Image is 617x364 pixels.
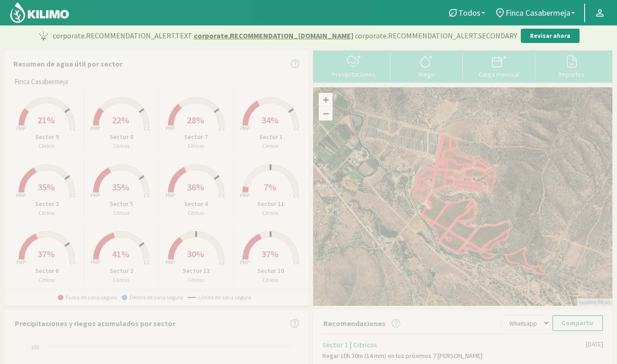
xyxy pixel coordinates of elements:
div: Sector 1 | Citricos [322,340,586,349]
div: Reportes [538,71,605,78]
tspan: PMP [165,259,174,266]
tspan: CC [219,192,225,199]
p: Citricos [84,209,158,217]
button: Precipitaciones [318,54,390,78]
p: Sector 9 [10,132,84,142]
p: Sector 4 [159,199,233,209]
tspan: CC [144,259,151,266]
p: Citricos [234,276,308,284]
tspan: PMP [91,259,100,266]
div: Regar 10h 30m (14 mm) en los próximos 7 [PERSON_NAME] [322,352,586,360]
p: Sector 8 [84,132,158,142]
p: Sector 10 [234,266,308,276]
span: 41% [112,248,129,260]
p: Sector 6 [10,266,84,276]
p: Sector 7 [159,132,233,142]
tspan: PMP [240,192,249,199]
p: Citricos [84,276,158,284]
a: Zoom out [319,107,333,121]
p: Sector 1 [234,132,308,142]
div: Riego [393,71,460,78]
div: [DATE] [586,340,603,348]
p: Citricos [234,142,308,150]
tspan: CC [294,125,300,132]
tspan: PMP [240,259,249,266]
span: corporate.RECOMMENDATION_[DOMAIN_NAME] [194,30,353,41]
tspan: CC [219,125,225,132]
p: Citricos [159,209,233,217]
p: Revisar ahora [530,31,570,41]
button: Compartir [552,315,603,331]
text: 100 [31,345,39,350]
span: 28% [187,114,204,126]
div: | © [577,298,612,306]
p: Citricos [10,276,84,284]
img: Kilimo [9,1,70,24]
span: 35% [112,181,129,193]
tspan: PMP [91,192,100,199]
a: Zoom in [319,93,333,107]
button: Reportes [535,54,608,78]
p: Citricos [10,142,84,150]
span: Dentro de zona segura [122,294,183,301]
tspan: PMP [165,192,174,199]
p: Sector 13 [159,266,233,276]
tspan: PMP [165,125,174,132]
p: Citricos [234,209,308,217]
p: Sector 2 [84,266,158,276]
tspan: CC [69,125,76,132]
tspan: CC [69,259,76,266]
p: Citricos [159,276,233,284]
span: corporate.RECOMMENDATION_ALERT.SECONDARY [355,30,517,41]
tspan: PMP [16,192,25,199]
p: Citricos [159,142,233,150]
button: Riego [390,54,463,78]
p: Citricos [84,142,158,150]
span: Finca Casabermeja [506,8,570,18]
tspan: PMP [16,259,25,266]
span: Finca Casabermeja [14,77,68,87]
tspan: CC [294,259,300,266]
div: Precipitaciones [321,71,388,78]
span: 22% [112,114,129,126]
span: Todos [458,8,481,18]
div: Carga mensual [466,71,533,78]
p: Sector 11 [234,199,308,209]
span: 37% [261,248,278,260]
span: 34% [261,114,278,126]
p: Sector 3 [10,199,84,209]
tspan: PMP [16,125,25,132]
span: Límite de zona segura [188,294,251,301]
a: Esri [601,299,610,305]
p: Precipitaciones y riegos acumulados por sector [15,318,175,329]
p: corporate.RECOMMENDATION_ALERT.TEXT [53,30,517,41]
tspan: PMP [240,125,249,132]
button: Revisar ahora [521,29,580,43]
p: Citricos [10,209,84,217]
span: 30% [187,248,204,260]
button: Carga mensual [463,54,536,78]
tspan: CC [144,192,151,199]
p: Recomendaciones [323,318,386,329]
tspan: PMP [91,125,100,132]
tspan: CC [219,259,225,266]
p: Sector 5 [84,199,158,209]
span: 7% [264,181,276,193]
span: 35% [37,181,55,193]
span: 21% [37,114,55,126]
span: 37% [37,248,55,260]
p: Resumen de agua útil por sector [13,58,123,69]
span: Fuera de zona segura [58,294,117,301]
tspan: CC [294,192,300,199]
a: Leaflet [580,299,595,305]
tspan: CC [69,192,76,199]
span: 36% [187,181,204,193]
p: Compartir [561,318,594,328]
tspan: CC [144,125,151,132]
